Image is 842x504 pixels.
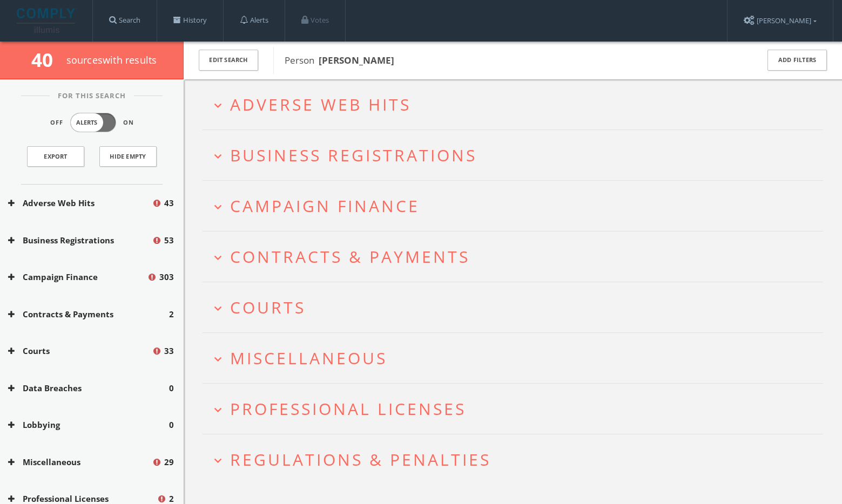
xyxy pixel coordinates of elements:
button: Add Filters [767,50,827,71]
span: 33 [164,345,174,357]
span: Campaign Finance [230,195,420,217]
span: On [123,118,134,127]
span: Adverse Web Hits [230,93,411,115]
img: illumis [17,8,77,33]
i: expand_more [211,250,225,265]
span: 0 [169,382,174,394]
a: Export [27,146,84,167]
button: expand_moreRegulations & Penalties [211,451,823,468]
span: 303 [159,271,174,283]
button: Data Breaches [8,382,169,394]
i: expand_more [211,98,225,113]
span: Off [50,118,63,127]
span: Courts [230,296,306,318]
button: Hide Empty [99,146,157,167]
span: 29 [164,456,174,468]
span: Contracts & Payments [230,246,470,268]
button: expand_moreBusiness Registrations [211,146,823,164]
button: Edit Search [199,50,258,71]
span: 53 [164,234,174,247]
span: 43 [164,197,174,209]
span: 0 [169,419,174,431]
i: expand_more [211,403,225,417]
button: expand_moreContracts & Payments [211,248,823,265]
span: source s with results [66,53,157,66]
button: expand_moreCourts [211,298,823,316]
button: expand_moreMiscellaneous [211,349,823,367]
i: expand_more [211,200,225,214]
button: expand_moreCampaign Finance [211,197,823,215]
span: Business Registrations [230,144,477,166]
b: [PERSON_NAME] [319,54,394,66]
i: expand_more [211,453,225,468]
button: Business Registrations [8,234,152,247]
span: Regulations & Penalties [230,448,491,471]
button: Campaign Finance [8,271,147,283]
span: 2 [169,308,174,321]
button: Courts [8,345,152,357]
i: expand_more [211,301,225,316]
i: expand_more [211,149,225,164]
button: expand_moreAdverse Web Hits [211,96,823,113]
span: For This Search [50,91,134,101]
button: Miscellaneous [8,456,152,468]
button: Lobbying [8,419,169,431]
button: Adverse Web Hits [8,197,152,209]
button: expand_moreProfessional Licenses [211,400,823,418]
span: Professional Licenses [230,398,466,420]
i: expand_more [211,352,225,366]
span: Person [285,54,394,66]
button: Contracts & Payments [8,308,169,321]
span: 40 [31,47,62,72]
span: Miscellaneous [230,347,387,369]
